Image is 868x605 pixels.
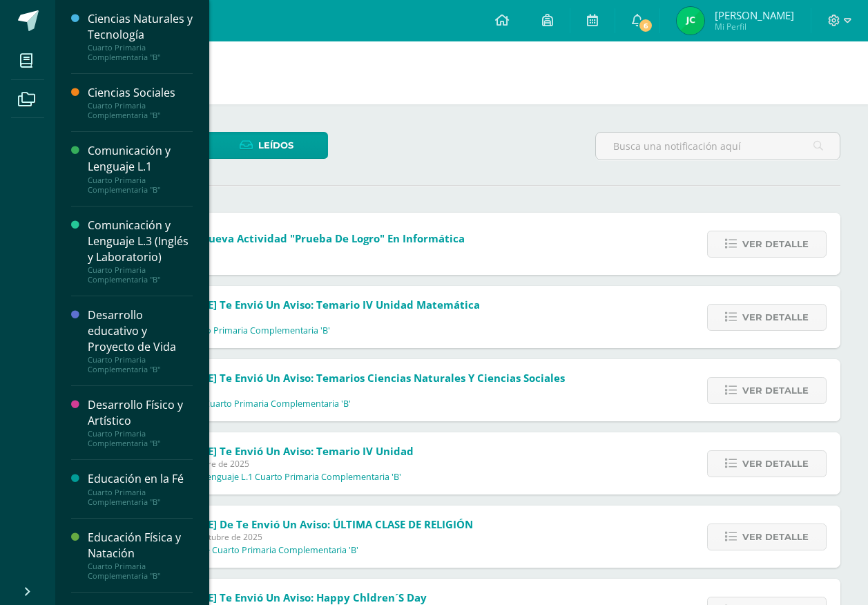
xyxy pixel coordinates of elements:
[135,444,414,458] span: [PERSON_NAME] te envió un aviso: Temario IV unidad
[88,488,193,507] div: Cuarto Primaria Complementaria "B"
[88,397,193,429] div: Desarrollo Físico y Artístico
[742,524,809,550] span: Ver detalle
[135,517,473,531] span: [PERSON_NAME] de te envió un aviso: ÚLTIMA CLASE DE RELIGIÓN
[135,458,414,470] span: Jueves 02 de Octubre de 2025
[140,245,465,257] span: [DATE]
[88,307,193,374] a: Desarrollo educativo y Proyecto de VidaCuarto Primaria Complementaria "B"
[135,398,351,410] p: Ciencias Sociales Cuarto Primaria Complementaria 'B'
[88,471,193,487] div: Educación en la Fé
[88,43,193,62] div: Cuarto Primaria Complementaria "B"
[88,11,193,62] a: Ciencias Naturales y TecnologíaCuarto Primaria Complementaria "B"
[135,298,480,311] span: [PERSON_NAME] te envió un aviso: Temario IV Unidad Matemática
[677,7,704,35] img: 465d59f71847f9b500bd2f6555298370.png
[88,429,193,448] div: Cuarto Primaria Complementaria "B"
[88,85,193,101] div: Ciencias Sociales
[88,175,193,195] div: Cuarto Primaria Complementaria "B"
[88,101,193,120] div: Cuarto Primaria Complementaria "B"
[88,143,193,175] div: Comunicación y Lenguaje L.1
[88,530,193,561] div: Educación Física y Natación
[135,371,565,385] span: [PERSON_NAME] te envió un aviso: Temarios Ciencias Naturales y Ciencias Sociales
[88,355,193,374] div: Cuarto Primaria Complementaria "B"
[742,451,809,477] span: Ver detalle
[88,307,193,355] div: Desarrollo educativo y Proyecto de Vida
[88,471,193,506] a: Educación en la FéCuarto Primaria Complementaria "B"
[715,8,794,22] span: [PERSON_NAME]
[88,265,193,285] div: Cuarto Primaria Complementaria "B"
[742,305,809,330] span: Ver detalle
[88,11,193,43] div: Ciencias Naturales y Tecnología
[258,133,293,158] span: Leídos
[135,545,358,556] p: Educación en la Fé Cuarto Primaria Complementaria 'B'
[135,590,427,604] span: [PERSON_NAME] te envió un aviso: Happy chldren´s Day
[637,18,653,33] span: 6
[742,378,809,403] span: Ver detalle
[88,143,193,194] a: Comunicación y Lenguaje L.1Cuarto Primaria Complementaria "B"
[88,85,193,120] a: Ciencias SocialesCuarto Primaria Complementaria "B"
[88,530,193,581] a: Educación Física y NataciónCuarto Primaria Complementaria "B"
[596,133,840,160] input: Busca una notificación aquí
[206,132,329,159] a: Leídos
[135,385,565,396] span: [DATE]
[88,218,193,285] a: Comunicación y Lenguaje L.3 (Inglés y Laboratorio)Cuarto Primaria Complementaria "B"
[88,561,193,581] div: Cuarto Primaria Complementaria "B"
[140,231,465,245] span: Tienes una nueva actividad "Prueba de Logro" En Informática
[135,311,480,323] span: [DATE]
[715,21,794,32] span: Mi Perfil
[88,218,193,265] div: Comunicación y Lenguaje L.3 (Inglés y Laboratorio)
[88,397,193,448] a: Desarrollo Físico y ArtísticoCuarto Primaria Complementaria "B"
[135,472,401,483] p: Comunicación y Lenguaje L.1 Cuarto Primaria Complementaria 'B'
[742,231,809,257] span: Ver detalle
[135,325,330,336] p: Matemática Cuarto Primaria Complementaria 'B'
[135,531,473,543] span: Miércoles 01 de Octubre de 2025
